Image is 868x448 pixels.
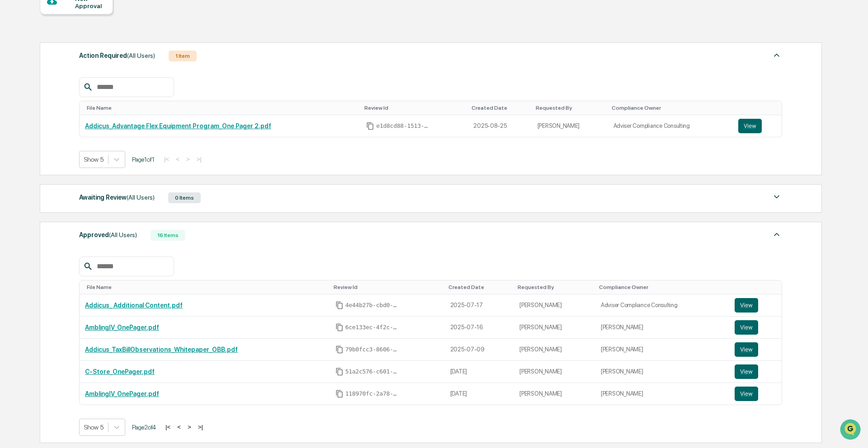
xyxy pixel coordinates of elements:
span: Pylon [90,153,109,160]
td: [DATE] [445,361,514,383]
div: 16 Items [151,230,185,241]
div: Toggle SortBy [740,105,778,111]
iframe: Open customer support [839,418,863,443]
button: View [735,387,758,401]
span: (All Users) [109,231,137,238]
a: View [735,298,776,313]
img: caret [771,191,782,202]
span: e1d8cd88-1513-46f0-8219-edf972774b7e [376,122,430,130]
div: 0 Items [168,192,201,203]
button: < [173,155,182,163]
div: Toggle SortBy [736,284,778,290]
td: [PERSON_NAME] [595,317,729,339]
img: caret [771,50,782,61]
div: Toggle SortBy [599,284,726,290]
div: Toggle SortBy [87,105,357,111]
a: View [735,387,776,401]
button: Start new chat [154,72,165,83]
td: [PERSON_NAME] [595,361,729,383]
div: Awaiting Review [79,191,155,203]
div: 1 Item [169,51,197,61]
div: 🔎 [9,132,16,139]
button: View [735,364,758,379]
div: Start new chat [31,69,148,78]
div: We're available if you need us! [31,78,114,85]
a: AmblingIV_OnePager.pdf [85,390,159,397]
span: Copy Id [335,301,344,309]
span: Copy Id [335,368,344,376]
button: > [184,155,193,163]
span: Copy Id [335,390,344,398]
a: View [738,119,777,133]
button: >| [194,155,204,163]
button: View [735,342,758,357]
input: Clear [24,41,149,51]
span: 51a2c576-c601-4281-89ea-2137e277ddd2 [345,368,400,375]
div: Toggle SortBy [518,284,592,290]
div: Toggle SortBy [536,105,604,111]
td: 2025-08-25 [468,115,532,137]
td: [PERSON_NAME] [514,317,595,339]
div: Toggle SortBy [612,105,729,111]
div: Action Required [79,50,155,61]
span: 79b0fcc3-8606-43ff-8a0d-9574030df6ea [345,346,400,353]
button: View [738,119,762,133]
a: View [735,342,776,357]
td: Adviser Compliance Consulting [595,294,729,317]
span: 118970fc-2a78-4bb6-814e-b3b816fc716f [345,390,400,397]
button: |< [161,155,172,163]
a: View [735,364,776,379]
span: Copy Id [335,345,344,354]
td: [PERSON_NAME] [595,339,729,361]
td: [PERSON_NAME] [595,383,729,405]
a: Powered byPylon [64,153,109,160]
a: Addicus_Advantage Flex Equipment Program_One Pager 2.pdf [85,122,271,130]
a: C-Store_OnePager.pdf [85,368,155,375]
div: 🖐️ [9,115,16,122]
div: Toggle SortBy [87,284,326,290]
span: 4e44b27b-cbd0-4ef4-b35e-63b2b052d073 [345,302,400,309]
button: View [735,298,758,313]
td: [PERSON_NAME] [532,115,608,137]
span: 6ce133ec-4f2c-445b-95c2-f1fac134070b [345,324,400,331]
div: Approved [79,229,137,241]
span: (All Users) [127,52,155,59]
td: 2025-07-16 [445,317,514,339]
div: 🗄️ [66,115,73,122]
div: Toggle SortBy [472,105,528,111]
span: Copy Id [335,323,344,331]
td: [DATE] [445,383,514,405]
td: [PERSON_NAME] [514,361,595,383]
td: 2025-07-17 [445,294,514,317]
td: Adviser Compliance Consulting [608,115,733,137]
span: (All Users) [127,194,155,201]
a: 🗄️Attestations [62,110,116,126]
a: View [735,320,776,335]
button: View [735,320,758,335]
span: Attestations [75,114,112,123]
td: [PERSON_NAME] [514,294,595,317]
td: [PERSON_NAME] [514,339,595,361]
span: Copy Id [366,122,374,130]
a: 🖐️Preclearance [5,110,62,126]
button: >| [195,423,206,431]
td: [PERSON_NAME] [514,383,595,405]
div: Toggle SortBy [364,105,464,111]
td: 2025-07-09 [445,339,514,361]
img: 1746055101610-c473b297-6a78-478c-a979-82029cc54cd1 [9,69,25,85]
button: < [175,423,184,431]
div: Toggle SortBy [334,284,441,290]
p: How can we help? [9,19,165,33]
span: Data Lookup [18,131,57,140]
a: AmblingIV_OnePager.pdf [85,324,159,331]
img: caret [771,229,782,240]
span: Preclearance [18,114,58,123]
a: Addicus_ Additional Content.pdf [85,302,183,309]
button: > [185,423,194,431]
a: Addicus_TaxBillObservations_Whitepaper_OBB.pdf [85,346,238,353]
span: Page 1 of 1 [132,156,155,163]
span: Page 2 of 4 [132,424,156,431]
button: |< [163,423,173,431]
